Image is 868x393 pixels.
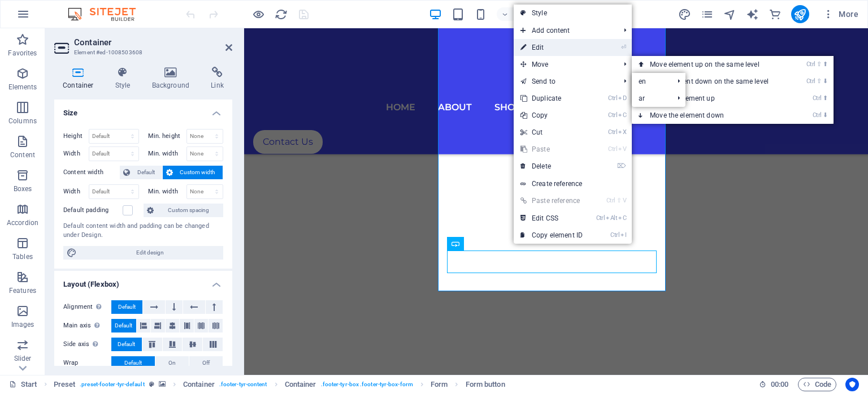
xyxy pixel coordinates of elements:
[63,319,111,332] label: Main axis
[9,286,36,295] p: Features
[791,5,809,23] button: publish
[608,145,617,153] i: Ctrl
[845,378,859,391] button: Usercentrics
[617,162,626,170] i: ⌦
[251,7,265,21] button: Click here to leave preview mode and continue editing
[176,166,220,179] span: Custom width
[466,378,505,391] span: Click to select. Double-click to edit
[80,378,144,391] span: . preset-footer-tyr-default
[723,7,737,21] button: navigator
[610,231,619,239] i: Ctrl
[769,8,782,21] i: Commerce
[149,381,154,387] i: This element is a customizable preset
[759,378,789,391] h6: Session time
[798,378,836,391] button: Code
[63,300,111,314] label: Alignment
[608,94,617,102] i: Ctrl
[514,227,589,244] a: CtrlICopy element ID
[74,47,210,58] h3: Element #ed-1008503608
[769,7,782,21] button: commerce
[163,166,223,179] button: Custom width
[779,380,780,388] span: :
[514,90,589,107] a: CtrlDDuplicate
[285,378,316,391] span: Click to select. Double-click to edit
[701,7,714,21] button: pages
[813,94,822,102] i: Ctrl
[806,77,815,85] i: Ctrl
[120,166,162,179] button: Default
[111,319,136,332] button: Default
[144,204,223,217] button: Custom spacing
[514,73,615,90] a: Send to
[275,8,288,21] i: Reload page
[321,378,413,391] span: . footer-tyr-box .footer-tyr-box-form
[11,320,34,329] p: Images
[124,356,142,370] span: Default
[202,356,210,370] span: Off
[632,90,791,107] a: Ctrl⬆Move the element up
[623,197,626,204] i: V
[678,7,692,21] button: design
[183,378,215,391] span: Click to select. Double-click to edit
[12,252,33,261] p: Tables
[746,8,759,21] i: AI Writer
[63,204,123,217] label: Default padding
[111,356,155,370] button: Default
[596,214,605,222] i: Ctrl
[8,83,37,92] p: Elements
[118,300,136,314] span: Default
[514,56,615,73] span: Move
[115,319,132,332] span: Default
[606,197,615,204] i: Ctrl
[107,67,144,90] h4: Style
[771,378,788,391] span: 00 00
[63,188,89,195] label: Width
[632,56,791,73] a: Ctrl⇧⬆Move element up on the same level
[618,111,626,119] i: C
[817,77,822,85] i: ⇧
[606,214,617,222] i: Alt
[157,204,220,217] span: Custom spacing
[133,166,159,179] span: Default
[74,37,232,47] h2: Container
[8,116,37,126] p: Columns
[148,133,186,139] label: Min. height
[621,44,626,51] i: ⏎
[632,107,791,124] a: Ctrl⬇Move the element down
[63,246,223,260] button: Edit design
[144,67,203,90] h4: Background
[54,378,505,391] nav: breadcrumb
[823,61,828,68] i: ⬆
[514,158,589,175] a: ⌦Delete
[63,166,120,179] label: Content width
[189,356,223,370] button: Off
[63,133,89,139] label: Height
[823,94,828,102] i: ⬆
[80,246,220,260] span: Edit design
[497,7,537,21] button: 100%
[111,338,142,351] button: Default
[14,184,32,193] p: Boxes
[8,49,37,58] p: Favorites
[632,90,669,107] a: ar
[818,5,863,23] button: More
[63,222,223,240] div: Default content width and padding can be changed under Design.
[63,356,111,370] label: Wrap
[632,73,669,90] a: en
[620,231,626,239] i: I
[54,67,107,90] h4: Container
[274,7,288,21] button: reload
[431,378,448,391] span: Click to select. Double-click to edit
[823,8,858,20] span: More
[155,356,189,370] button: On
[63,338,111,351] label: Side axis
[514,210,589,227] a: CtrlAltCEdit CSS
[746,7,759,21] button: text_generator
[63,150,89,157] label: Width
[817,61,822,68] i: ⇧
[54,378,76,391] span: Click to select. Double-click to edit
[9,378,37,391] a: Click to cancel selection. Double-click to open Pages
[54,100,232,120] h4: Size
[806,61,815,68] i: Ctrl
[608,111,617,119] i: Ctrl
